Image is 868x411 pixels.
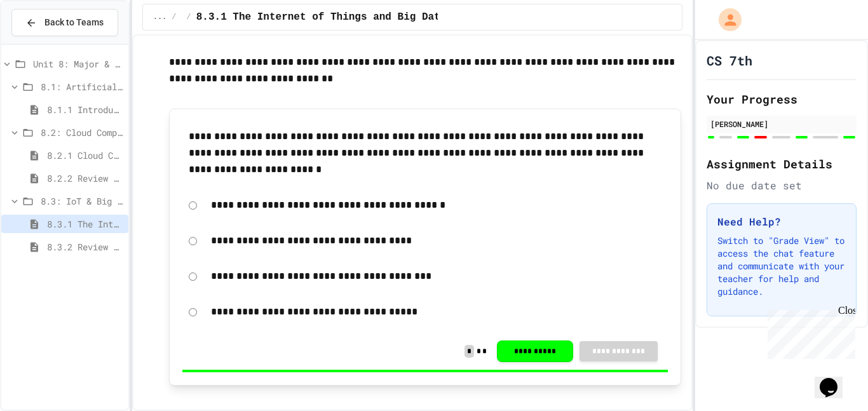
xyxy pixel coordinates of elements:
[707,155,857,173] h2: Assignment Details
[41,80,123,93] span: 8.1: Artificial Intelligence Basics
[707,178,857,193] div: No due date set
[5,5,88,81] div: Chat with us now!Close
[153,12,167,22] span: ...
[707,90,857,108] h2: Your Progress
[41,194,123,208] span: 8.3: IoT & Big Data
[47,172,123,185] span: 8.2.2 Review - Cloud Computing
[172,12,176,22] span: /
[763,305,855,359] iframe: chat widget
[705,5,745,34] div: My Account
[41,126,123,139] span: 8.2: Cloud Computing
[47,240,123,253] span: 8.3.2 Review - The Internet of Things and Big Data
[815,360,855,398] iframe: chat widget
[717,214,846,229] h3: Need Help?
[187,12,191,22] span: /
[47,149,123,162] span: 8.2.1 Cloud Computing: Transforming the Digital World
[47,103,123,116] span: 8.1.1 Introduction to Artificial Intelligence
[33,57,123,71] span: Unit 8: Major & Emerging Technologies
[44,16,104,29] span: Back to Teams
[717,234,846,298] p: Switch to "Grade View" to access the chat feature and communicate with your teacher for help and ...
[707,51,752,69] h1: CS 7th
[710,118,853,130] div: [PERSON_NAME]
[196,10,623,25] span: 8.3.1 The Internet of Things and Big Data: Our Connected Digital World
[47,217,123,231] span: 8.3.1 The Internet of Things and Big Data: Our Connected Digital World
